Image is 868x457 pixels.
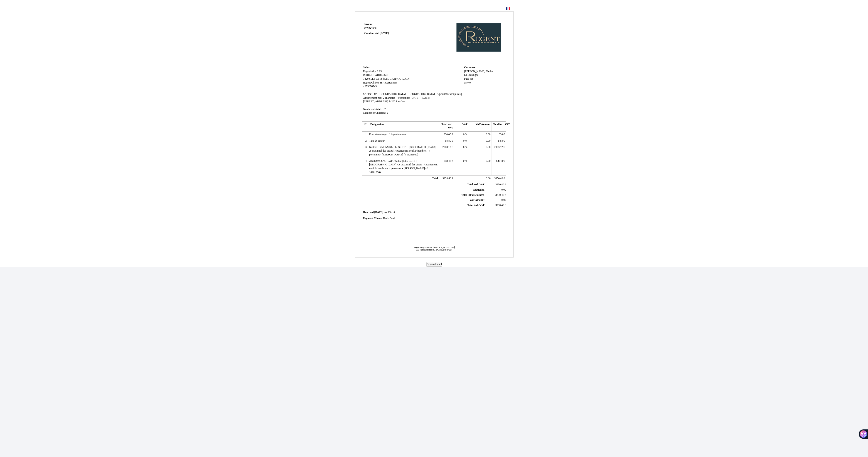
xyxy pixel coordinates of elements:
[495,183,504,186] span: 3250.40
[416,248,452,251] span: VAT not applicable, art. 293B du CGI
[486,146,490,149] span: 0.00
[365,85,377,88] span: 979676749
[364,32,389,35] strong: Creation date
[454,121,469,131] th: VAT
[369,160,438,174] span: Acomptes 30% - SAPINS 302 | LES GETS | [GEOGRAPHIC_DATA] - A proximité des pistes | Appartement n...
[396,100,405,103] span: Les Gets
[467,204,485,207] span: Total incl. VAT
[454,158,469,176] td: %
[363,93,462,99] span: SAPINS 302 | [GEOGRAPHIC_DATA] | [GEOGRAPHIC_DATA] - A proximité des pistes | Appartement neuf 2 ...
[486,177,490,180] span: 0.00
[470,77,473,80] span: FR
[444,133,451,136] span: 330.00
[384,108,386,111] span: 2
[364,26,419,30] strong: N°
[464,74,478,76] span: La Brehaigne
[464,81,471,84] span: 35740
[492,144,506,158] td: €
[444,160,451,162] span: 858.48
[383,77,410,80] span: [GEOGRAPHIC_DATA]
[464,70,485,73] span: [PERSON_NAME]
[363,66,371,69] span: Seller:
[501,199,506,201] span: 0.00
[454,144,469,158] td: %
[369,139,385,142] span: Taxe de séjour
[440,176,454,182] td: €
[464,66,476,69] span: Customer:
[492,132,506,138] td: €
[499,133,503,136] span: 330
[495,204,504,207] span: 3250.40
[362,138,368,144] td: 2
[496,160,503,162] span: 858.48
[440,121,454,131] th: Total excl. VAT
[369,146,438,156] span: Nuitées - SAPINS 302 | LES GETS | [GEOGRAPHIC_DATA] - A proximité des pistes | Appartement neuf 2...
[363,77,370,80] span: 74260
[389,100,395,103] span: 74260
[443,177,451,180] span: 3250.40
[486,160,490,162] span: 0.00
[363,100,388,103] span: [STREET_ADDRESS]
[454,132,469,138] td: %
[494,177,503,180] span: 3250.40
[426,262,442,267] button: Download
[445,139,451,142] span: 58.80
[495,194,504,197] span: 3250.40
[463,139,465,142] span: 0
[467,183,485,186] span: Total excl. VAT
[455,22,505,57] img: logo
[463,146,465,149] span: 0
[498,139,503,142] span: 58.8
[362,132,368,138] td: 1
[363,111,386,114] span: Number of Children :
[363,108,384,111] span: Number of Adults :
[369,133,407,136] span: Frais de ménage + Linge de maison
[461,194,484,197] span: Total HT discounted
[464,77,469,80] span: Pacé
[486,70,493,73] span: Muller
[368,121,440,131] th: Designation
[485,203,507,208] td: €
[432,177,439,180] span: Total:
[454,138,469,144] td: %
[363,70,382,73] span: Regent Alps SAS
[411,96,430,99] span: [DATE] - [DATE]
[371,77,383,80] span: LES GETS
[473,188,484,191] span: Reduction
[492,121,506,131] th: Total incl. VAT
[383,217,395,220] span: Bank Card
[363,217,383,220] span: Payment Choice:
[367,26,377,29] span: 6924545
[362,121,368,131] th: N°
[387,111,388,114] span: 2
[384,211,388,214] span: on:
[363,74,388,76] span: [STREET_ADDRESS]
[440,144,454,158] td: €
[485,182,507,187] td: €
[362,158,368,176] td: 4
[364,23,373,26] span: Invoice
[374,211,383,214] span: [DATE]
[469,121,492,131] th: VAT Amount
[501,188,506,191] span: 0,00
[363,211,374,214] span: Reserved
[442,146,451,149] span: 2003.12
[463,133,465,136] span: 0
[413,246,455,248] span: Regent Alps SAS - [STREET_ADDRESS]
[492,158,506,176] td: €
[362,144,368,158] td: 3
[463,160,465,162] span: 0
[440,138,454,144] td: €
[470,199,484,201] span: VAT Amount
[440,132,454,138] td: €
[486,133,490,136] span: 0.00
[440,158,454,176] td: €
[388,211,395,214] span: Direct
[492,138,506,144] td: €
[485,192,507,198] td: €
[363,81,371,84] span: Regent
[492,176,506,182] td: €
[494,146,503,149] span: 2003.12
[380,32,389,35] span: [DATE]
[371,81,398,84] span: Chalets & Appartements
